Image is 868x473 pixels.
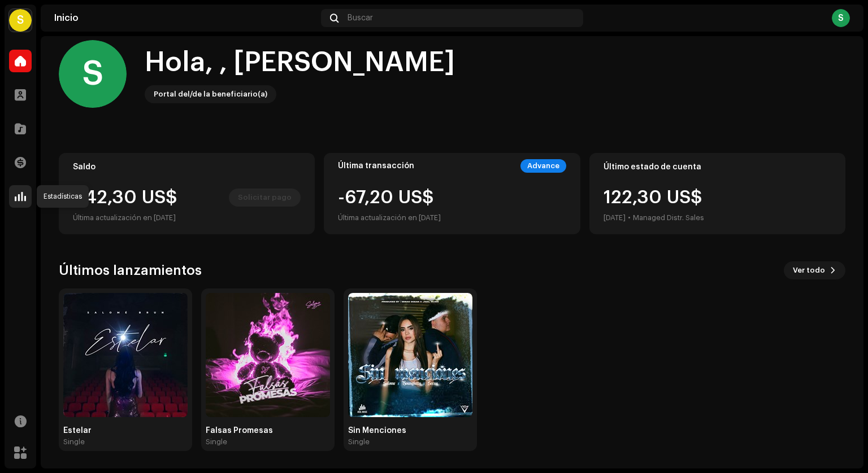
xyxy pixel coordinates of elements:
[338,211,441,225] div: Última actualización en [DATE]
[59,40,127,108] div: S
[604,211,626,225] div: [DATE]
[73,163,301,172] div: Saldo
[348,437,370,446] div: Single
[604,163,831,172] div: Último estado de cuenta
[63,293,188,417] img: b21f9a34-4736-4521-be04-56e3bcf9304f
[784,261,845,279] button: Ver todo
[206,437,227,446] div: Single
[63,437,85,446] div: Single
[589,153,845,234] re-o-card-value: Último estado de cuenta
[206,426,330,435] div: Falsas Promesas
[229,189,301,207] button: Solicitar pago
[338,161,414,170] div: Última transacción
[633,211,704,225] div: Managed Distr. Sales
[832,9,850,27] div: S
[9,9,32,32] div: S
[238,186,292,209] span: Solicitar pago
[628,211,631,225] div: •
[73,211,301,225] div: Última actualización en [DATE]
[348,14,373,23] span: Buscar
[59,153,315,234] re-o-card-value: Saldo
[145,45,455,81] div: Hola, , [PERSON_NAME]
[59,261,202,279] h3: Últimos lanzamientos
[793,259,825,282] span: Ver todo
[54,14,316,23] div: Inicio
[154,87,267,101] div: Portal del/de la beneficiario(a)
[520,159,566,173] div: Advance
[63,426,188,435] div: Estelar
[348,293,472,417] img: 55889c7a-5c91-4206-b8c5-332ab49c5d98
[348,426,472,435] div: Sin Menciones
[206,293,330,417] img: 4350cf58-2c25-4239-9f9b-4c4e32101867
